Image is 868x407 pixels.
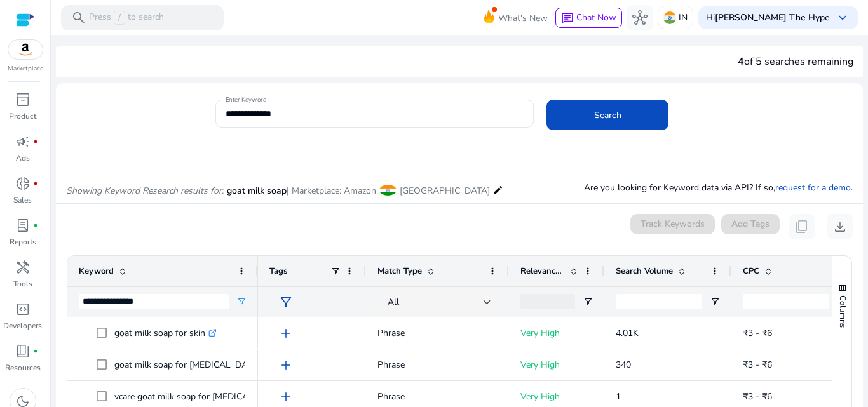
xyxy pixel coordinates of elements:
[15,218,31,233] span: lab_profile
[388,296,399,308] span: All
[546,100,668,130] button: Search
[743,359,772,371] span: ₹3 - ₹6
[10,236,36,248] p: Reports
[15,92,31,107] span: inventory_2
[738,55,744,69] span: 4
[15,260,31,275] span: handyman
[5,362,41,373] p: Resources
[15,176,31,191] span: donut_small
[33,181,38,186] span: fiber_manual_record
[616,265,673,277] span: Search Volume
[278,326,294,341] span: add
[627,5,653,30] button: hub
[8,64,43,74] p: Marketplace
[226,95,266,104] mat-label: Enter Keyword
[33,139,38,144] span: fiber_manual_record
[663,11,676,24] img: in.svg
[15,302,31,317] span: code_blocks
[743,265,759,277] span: CPC
[236,297,247,307] button: Open Filter Menu
[33,223,38,228] span: fiber_manual_record
[738,54,853,69] div: of 5 searches remaining
[13,194,32,206] p: Sales
[576,11,616,23] span: Chat Now
[520,320,593,346] p: Very High
[114,11,125,25] span: /
[278,357,294,373] span: add
[616,327,639,339] span: 4.01K
[584,181,853,194] p: Are you looking for Keyword data via API? If so, .
[837,295,848,328] span: Columns
[377,265,422,277] span: Match Type
[710,297,720,307] button: Open Filter Menu
[561,12,574,25] span: chat
[278,295,294,310] span: filter_alt
[832,219,848,234] span: download
[3,320,42,331] p: Developers
[79,294,229,309] input: Keyword Filter Input
[9,110,36,122] p: Product
[679,6,688,29] p: IN
[616,390,621,403] span: 1
[287,185,376,197] span: | Marketplace: Amazon
[616,359,631,371] span: 340
[377,352,498,378] p: Phrase
[594,109,621,122] span: Search
[706,13,830,22] p: Hi
[775,182,851,194] a: request for a demo
[15,134,31,149] span: campaign
[743,390,772,403] span: ₹3 - ₹6
[13,278,32,290] p: Tools
[16,152,30,164] p: Ads
[66,185,224,197] i: Showing Keyword Research results for:
[616,294,702,309] input: Search Volume Filter Input
[583,297,593,307] button: Open Filter Menu
[269,265,287,277] span: Tags
[15,344,31,359] span: book_4
[835,10,850,25] span: keyboard_arrow_down
[715,11,830,23] b: [PERSON_NAME] The Hype
[114,320,217,346] p: goat milk soap for skin
[377,320,498,346] p: Phrase
[33,349,38,354] span: fiber_manual_record
[71,10,86,25] span: search
[827,214,853,239] button: download
[520,265,565,277] span: Relevance Score
[632,10,648,25] span: hub
[114,352,272,378] p: goat milk soap for [MEDICAL_DATA]
[520,352,593,378] p: Very High
[79,265,114,277] span: Keyword
[400,185,490,197] span: [GEOGRAPHIC_DATA]
[227,185,287,197] span: goat milk soap
[278,389,294,404] span: add
[555,8,622,28] button: chatChat Now
[89,11,164,25] p: Press to search
[493,182,503,197] mat-icon: edit
[743,327,772,339] span: ₹3 - ₹6
[498,7,548,29] span: What's New
[8,40,43,59] img: amazon.svg
[743,294,829,309] input: CPC Filter Input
